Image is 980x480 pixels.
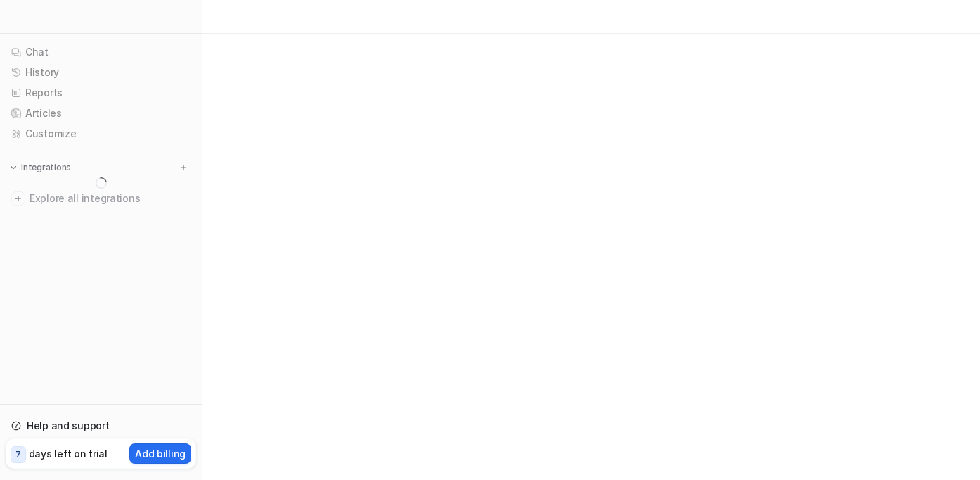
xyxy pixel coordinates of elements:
p: days left on trial [29,446,108,461]
a: Articles [6,103,196,123]
a: Customize [6,124,196,144]
span: Explore all integrations [30,187,191,210]
img: expand menu [8,163,18,172]
a: Chat [6,42,196,62]
p: Add billing [135,446,186,461]
p: 7 [15,448,21,461]
a: Reports [6,83,196,103]
a: History [6,63,196,82]
img: explore all integrations [11,191,25,206]
p: Integrations [21,162,71,173]
a: Help and support [6,416,196,436]
a: Explore all integrations [6,189,196,208]
img: menu_add.svg [179,163,188,172]
button: Add billing [129,443,191,464]
button: Integrations [6,160,75,175]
